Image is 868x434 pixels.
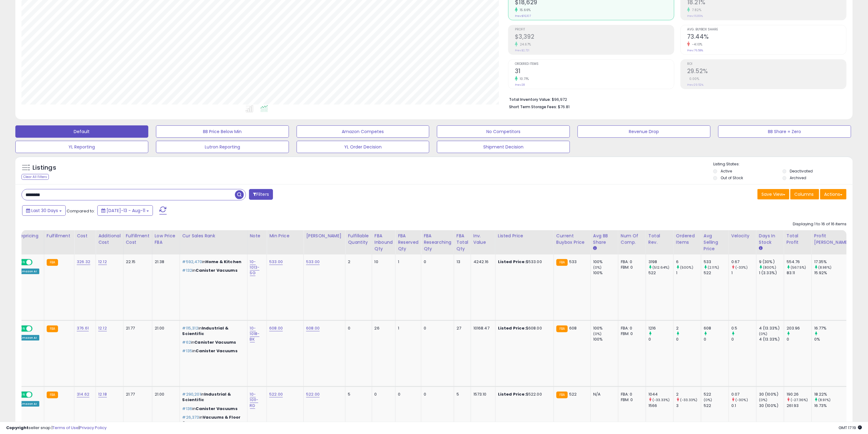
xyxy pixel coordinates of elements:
[814,325,853,331] div: 16.77%
[593,246,597,251] small: Avg BB Share.
[77,325,89,331] a: 376.61
[509,104,557,109] b: Short Term Storage Fees:
[182,233,245,239] div: Cur Sales Rank
[32,392,41,397] span: OFF
[735,397,748,402] small: (-30%)
[676,325,701,331] div: 2
[196,348,238,354] span: Canister Vacuums
[67,208,95,214] span: Compared to:
[182,325,228,337] span: Industrial & Scientific
[473,259,491,265] div: 4242.16
[77,391,89,397] a: 314.62
[759,325,784,331] div: 4 (13.33%)
[398,233,418,252] div: FBA Reserved Qty
[558,104,570,110] span: $76.81
[182,340,243,345] p: in
[306,325,320,331] a: 608.00
[569,325,577,331] span: 608
[518,77,529,81] small: 10.71%
[721,175,743,180] label: Out of Stock
[398,325,416,331] div: 1
[759,403,784,408] div: 30 (100%)
[759,337,784,342] div: 4 (13.33%)
[156,141,289,153] button: Lutron Reporting
[155,325,175,331] div: 21.00
[498,259,526,265] b: Listed Price:
[269,391,283,397] a: 522.00
[437,141,570,153] button: Shipment Decision
[704,392,729,397] div: 522
[704,337,729,342] div: 0
[98,259,107,265] a: 12.12
[182,325,243,337] p: in
[648,392,673,397] div: 1044
[457,325,466,331] div: 27
[306,391,320,397] a: 522.00
[814,337,853,342] div: 0%
[19,260,27,265] span: ON
[498,391,526,397] b: Listed Price:
[182,325,198,331] span: #115,312
[80,425,107,431] a: Privacy Policy
[731,392,756,397] div: 0.07
[249,189,273,200] button: Filters
[556,259,568,266] small: FBA
[676,259,701,265] div: 6
[297,141,430,153] button: YL Order Decision
[787,403,812,408] div: 261.93
[47,259,58,266] small: FBA
[790,175,807,180] label: Archived
[793,221,847,227] div: Displaying 1 to 16 of 16 items
[437,125,570,138] button: No Competitors
[498,259,549,265] div: $533.00
[424,233,451,252] div: FBA Researching Qty
[814,259,853,265] div: 17.35%
[15,141,148,153] button: YL Reporting
[182,392,243,403] p: in
[33,164,56,172] h5: Listings
[126,259,147,265] div: 22.15
[196,406,238,412] span: Canister Vacuums
[556,233,588,246] div: Current Buybox Price
[457,259,466,265] div: 13
[18,233,41,239] div: Repricing
[269,233,301,239] div: Min Price
[6,425,29,431] strong: Copyright
[569,259,577,265] span: 533
[182,391,231,403] span: Industrial & Scientific
[509,95,842,103] li: $96,972
[757,189,789,199] button: Save View
[687,49,703,52] small: Prev: 76.58%
[126,325,147,331] div: 21.77
[648,259,673,265] div: 3198
[375,325,391,331] div: 26
[676,270,701,276] div: 1
[759,331,768,336] small: (0%)
[593,265,602,270] small: (0%)
[515,14,531,18] small: Prev: $16,107
[787,270,812,276] div: 83.11
[759,270,784,276] div: 1 (3.33%)
[182,268,243,273] p: in
[731,259,756,265] div: 0.67
[98,391,107,397] a: 12.18
[126,233,150,246] div: Fulfillment Cost
[704,270,729,276] div: 522
[731,337,756,342] div: 0
[98,325,107,331] a: 12.12
[621,397,641,403] div: FBM: 0
[107,207,145,214] span: [DATE]-13 - Aug-11
[182,267,193,273] span: #132
[518,42,531,47] small: 24.67%
[182,414,241,426] span: Vacuums & Floor Care
[182,259,243,265] p: in
[648,233,671,246] div: Total Rev.
[704,259,729,265] div: 533
[787,259,812,265] div: 554.76
[182,348,243,354] p: in
[814,403,853,408] div: 16.73%
[269,325,283,331] a: 608.00
[473,325,491,331] div: 10168.47
[515,49,529,52] small: Prev: $2,721
[375,392,391,397] div: 0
